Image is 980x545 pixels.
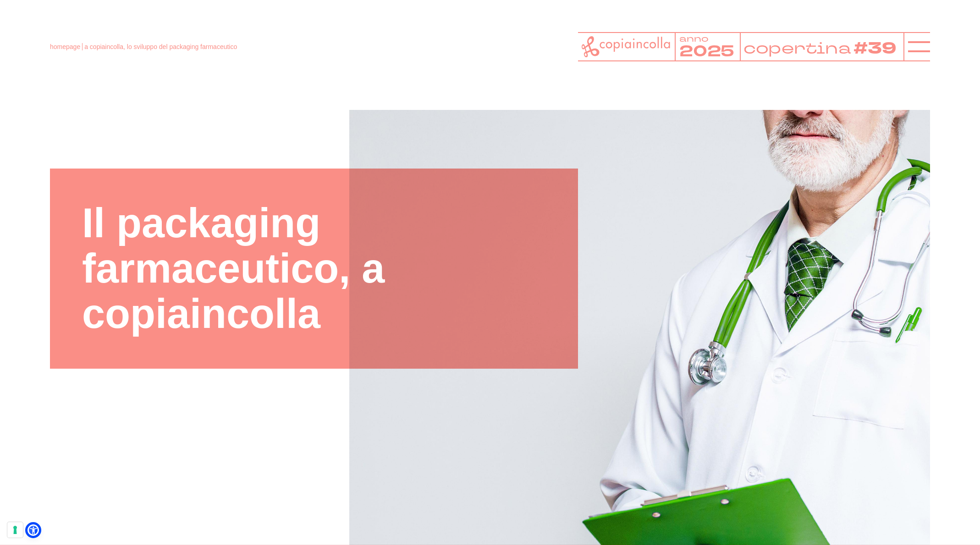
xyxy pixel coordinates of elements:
tspan: anno [679,33,709,44]
tspan: copertina [743,38,853,59]
span: a copiaincolla, lo sviluppo del packaging farmaceutico [84,43,237,50]
h1: Il packaging farmaceutico, a copiaincolla [82,201,546,337]
tspan: #39 [855,38,899,60]
button: Le tue preferenze relative al consenso per le tecnologie di tracciamento [7,522,23,538]
tspan: 2025 [679,41,735,62]
a: Open Accessibility Menu [28,524,39,536]
a: homepage [50,43,80,50]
